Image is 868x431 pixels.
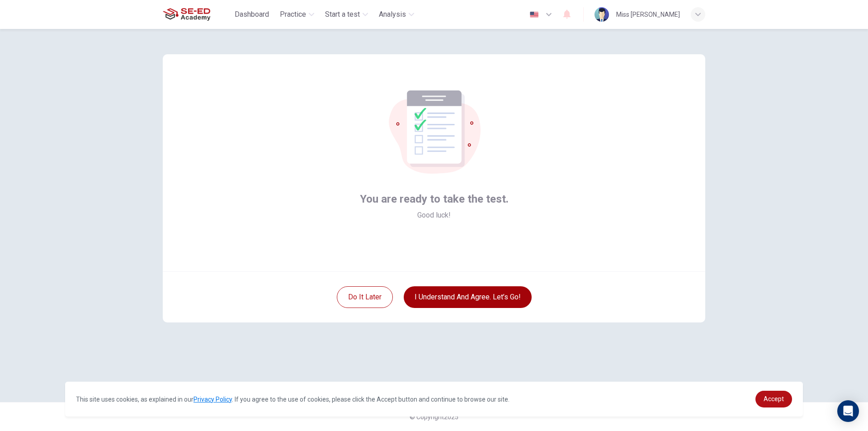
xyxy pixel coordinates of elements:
span: Accept [764,395,784,403]
a: Privacy Policy [193,396,232,403]
button: I understand and agree. Let’s go! [404,286,532,308]
div: Open Intercom Messenger [837,400,859,422]
span: You are ready to take the test. [360,192,509,206]
a: SE-ED Academy logo [163,5,231,24]
a: dismiss cookie message [755,391,792,407]
button: Dashboard [231,6,273,23]
button: Do it later [337,286,393,308]
img: SE-ED Academy logo [163,5,210,24]
div: cookieconsent [65,382,803,417]
span: © Copyright 2025 [410,413,458,421]
button: Practice [276,6,318,23]
span: This site uses cookies, as explained in our . If you agree to the use of cookies, please click th... [76,396,509,403]
button: Analysis [375,6,418,23]
span: Good luck! [417,210,451,221]
span: Practice [280,9,306,20]
span: Analysis [379,9,406,20]
span: Start a test [325,9,360,20]
button: Start a test [321,6,372,23]
img: en [528,11,540,18]
span: Dashboard [235,9,269,20]
div: Miss [PERSON_NAME] [616,9,680,20]
img: Profile picture [594,7,609,22]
